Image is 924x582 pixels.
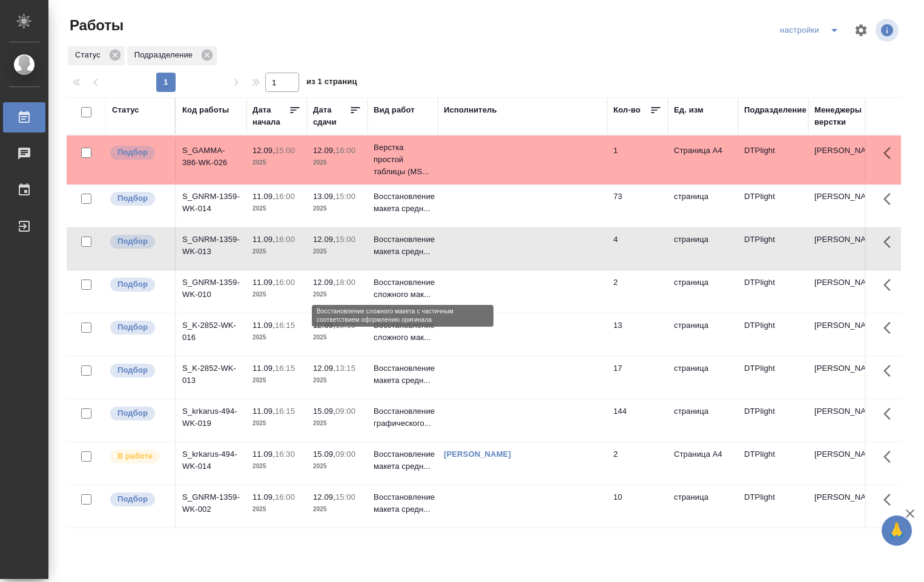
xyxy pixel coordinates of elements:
[252,246,301,258] p: 2025
[607,227,668,270] td: 4
[814,405,873,417] p: [PERSON_NAME]
[668,139,738,181] td: Страница А4
[876,139,905,168] button: Здесь прячутся важные кнопки
[252,460,301,472] p: 2025
[876,356,905,385] button: Здесь прячутся важные кнопки
[275,364,295,373] p: 16:15
[374,405,432,430] p: Восстановление графического...
[109,145,169,161] div: Можно подбирать исполнителей
[668,227,738,270] td: страница
[68,46,125,65] div: Статус
[607,185,668,227] td: 73
[335,192,355,201] p: 15:00
[252,157,301,169] p: 2025
[876,442,905,471] button: Здесь прячутся важные кнопки
[109,362,169,379] div: Можно подбирать исполнителей
[738,356,808,399] td: DTPlight
[335,235,355,244] p: 15:00
[814,191,873,203] p: [PERSON_NAME]
[882,515,912,546] button: 🙏
[814,362,873,374] p: [PERSON_NAME]
[252,192,275,201] p: 11.09,
[117,278,148,290] p: Подбор
[607,313,668,356] td: 13
[117,146,148,159] p: Подбор
[176,139,246,181] td: S_GAMMA-386-WK-026
[275,492,295,502] p: 16:00
[374,142,432,178] p: Верстка простой таблицы (MS...
[313,332,361,344] p: 2025
[444,104,497,116] div: Исполнитель
[176,270,246,313] td: S_GNRM-1359-WK-010
[607,356,668,399] td: 17
[134,49,197,61] p: Подразделение
[335,492,355,502] p: 15:00
[109,405,169,422] div: Можно подбирать исполнителей
[252,235,275,244] p: 11.09,
[67,16,124,35] span: Работы
[876,485,905,514] button: Здесь прячутся важные кнопки
[109,234,169,250] div: Можно подбирать исполнителей
[607,139,668,181] td: 1
[738,185,808,227] td: DTPlight
[876,185,905,214] button: Здесь прячутся важные кнопки
[176,227,246,270] td: S_GNRM-1359-WK-013
[738,139,808,181] td: DTPlight
[252,374,301,387] p: 2025
[313,235,335,244] p: 12.09,
[252,503,301,515] p: 2025
[176,313,246,356] td: S_K-2852-WK-016
[252,407,275,416] p: 11.09,
[176,485,246,528] td: S_GNRM-1359-WK-002
[176,356,246,399] td: S_K-2852-WK-013
[109,491,169,508] div: Можно подбирать исполнителей
[607,270,668,313] td: 2
[738,270,808,313] td: DTPlight
[109,276,169,293] div: Можно подбирать исполнителей
[252,492,275,502] p: 11.09,
[313,450,335,459] p: 15.09,
[117,364,148,376] p: Подбор
[252,450,275,459] p: 11.09,
[668,442,738,485] td: Страница А4
[313,492,335,502] p: 12.09,
[112,104,139,116] div: Статус
[313,364,335,373] p: 12.09,
[335,321,355,330] p: 13:15
[738,313,808,356] td: DTPlight
[252,203,301,215] p: 2025
[607,485,668,528] td: 10
[814,491,873,503] p: [PERSON_NAME]
[613,104,641,116] div: Кол-во
[127,46,217,65] div: Подразделение
[275,235,295,244] p: 16:00
[313,278,335,287] p: 12.09,
[313,407,335,416] p: 15.09,
[252,417,301,430] p: 2025
[335,364,355,373] p: 13:15
[876,399,905,428] button: Здесь прячутся важные кнопки
[252,321,275,330] p: 11.09,
[814,276,873,289] p: [PERSON_NAME]
[668,356,738,399] td: страница
[814,448,873,460] p: [PERSON_NAME]
[668,185,738,227] td: страница
[674,104,704,116] div: Ед. изм
[374,319,432,344] p: Восстановление сложного мак...
[374,491,432,515] p: Восстановление макета средн...
[117,235,148,247] p: Подбор
[176,399,246,442] td: S_krkarus-494-WK-019
[275,278,295,287] p: 16:00
[444,450,511,459] a: [PERSON_NAME]
[876,227,905,257] button: Здесь прячутся важные кнопки
[275,146,295,155] p: 15:00
[313,246,361,258] p: 2025
[117,407,148,419] p: Подбор
[313,374,361,387] p: 2025
[117,493,148,505] p: Подбор
[335,407,355,416] p: 09:00
[109,319,169,336] div: Можно подбирать исполнителей
[374,191,432,215] p: Восстановление макета средн...
[306,74,357,92] span: из 1 страниц
[876,313,905,342] button: Здесь прячутся важные кнопки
